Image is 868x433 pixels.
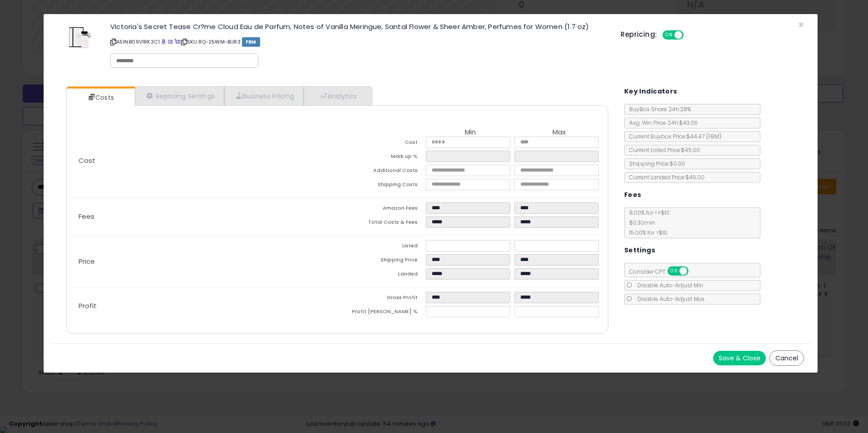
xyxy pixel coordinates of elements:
td: Cost [337,137,426,151]
a: Your listing only [174,38,179,45]
a: Repricing Settings [135,87,225,105]
td: Gross Profit [337,292,426,306]
td: Total Costs & Fees [337,216,426,231]
p: Cost [71,157,337,164]
span: ON [664,31,675,39]
a: BuyBox page [161,38,166,45]
img: 419V-FOe7pL._SL60_.jpg [68,23,92,50]
h5: Settings [624,245,655,256]
span: Disable Auto-Adjust Min [633,281,703,289]
span: FBM [242,37,260,47]
td: Listed [337,240,426,254]
th: Max [514,128,603,137]
button: Save & Close [713,351,766,365]
td: Landed [337,268,426,282]
a: All offer listings [168,38,173,45]
span: Avg. Win Price 24h: $43.06 [625,119,698,127]
span: Current Landed Price: $45.00 [625,173,705,181]
td: Shipping Price [337,254,426,268]
td: Amazon Fees [337,202,426,216]
td: Mark up % [337,151,426,165]
span: 15.00 % for > $10 [625,229,667,236]
span: $0.30 min [625,219,655,226]
span: Current Buybox Price: [625,133,721,140]
td: Shipping Costs [337,179,426,193]
span: Current Listed Price: $45.00 [625,146,700,154]
button: Cancel [769,350,804,366]
td: Profit [PERSON_NAME] % [337,306,426,320]
span: Disable Auto-Adjust Max [633,295,705,303]
span: ON [668,267,680,275]
p: ASIN: B09V1RK3C1 | SKU: 8Q-25WM-BUR3 [110,34,607,49]
p: Price [71,258,337,265]
a: Business Pricing [224,87,304,105]
span: BuyBox Share 24h: 28% [625,105,691,113]
h5: Fees [624,189,641,201]
span: OFF [687,267,701,275]
th: Min [426,128,514,137]
p: Profit [71,302,337,310]
span: Shipping Price: $0.00 [625,160,685,167]
td: Additional Costs [337,165,426,179]
h3: Victoria's Secret Tease Cr?me Cloud Eau de Parfum, Notes of Vanilla Meringue, Santal Flower & She... [110,23,607,30]
span: $44.47 [686,133,721,140]
h5: Key Indicators [624,86,677,97]
span: Consider CPT: [625,268,700,276]
span: ( FBM ) [706,133,721,140]
span: OFF [682,31,697,39]
a: Costs [67,89,134,107]
p: Fees [71,213,337,220]
span: × [798,18,804,31]
span: 8.00 % for <= $10 [625,209,670,236]
h5: Repricing: [621,31,657,38]
a: Analytics [304,87,371,105]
